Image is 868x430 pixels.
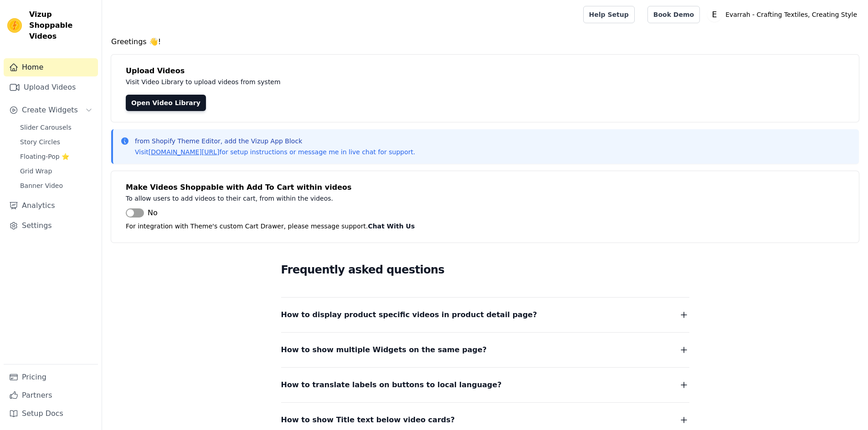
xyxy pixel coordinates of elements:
[126,182,844,193] h4: Make Videos Shoppable with Add To Cart within videos
[148,207,158,218] span: No
[22,105,78,116] span: Create Widgets
[126,193,534,204] p: To allow users to add videos to their cart, from within the videos.
[4,368,98,386] a: Pricing
[4,101,98,119] button: Create Widgets
[712,10,717,19] text: E
[29,9,94,42] span: Vizup Shoppable Videos
[281,344,689,356] button: How to show multiple Widgets on the same page?
[135,147,415,157] p: Visit for setup instructions or message me in live chat for support.
[647,6,700,23] a: Book Demo
[281,379,689,391] button: How to translate labels on buttons to local language?
[281,344,487,356] span: How to show multiple Widgets on the same page?
[126,207,158,218] button: No
[4,58,98,76] a: Home
[281,414,455,426] span: How to show Title text below video cards?
[7,18,22,33] img: Vizup
[20,181,63,190] span: Banner Video
[4,217,98,235] a: Settings
[281,414,689,426] button: How to show Title text below video cards?
[20,152,69,161] span: Floating-Pop ⭐
[707,6,861,23] button: E Evarrah - Crafting Textiles, Creating Style
[4,197,98,215] a: Analytics
[281,309,689,321] button: How to display product specific videos in product detail page?
[111,36,859,47] h4: Greetings 👋!
[722,6,861,23] p: Evarrah - Crafting Textiles, Creating Style
[135,137,415,146] p: from Shopify Theme Editor, add the Vizup App Block
[368,221,415,232] button: Chat With Us
[126,76,534,87] p: Visit Video Library to upload videos from system
[15,136,98,148] a: Story Circles
[583,6,635,23] a: Help Setup
[4,405,98,423] a: Setup Docs
[15,179,98,192] a: Banner Video
[15,121,98,134] a: Slider Carousels
[15,165,98,177] a: Grid Wrap
[126,66,844,76] h4: Upload Videos
[281,379,502,391] span: How to translate labels on buttons to local language?
[15,150,98,163] a: Floating-Pop ⭐
[20,123,72,132] span: Slider Carousels
[126,221,844,232] p: For integration with Theme's custom Cart Drawer, please message support.
[281,309,537,321] span: How to display product specific videos in product detail page?
[20,167,52,176] span: Grid Wrap
[20,137,60,147] span: Story Circles
[149,148,220,156] a: [DOMAIN_NAME][URL]
[4,78,98,96] a: Upload Videos
[281,261,689,279] h2: Frequently asked questions
[126,95,206,111] a: Open Video Library
[4,386,98,405] a: Partners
